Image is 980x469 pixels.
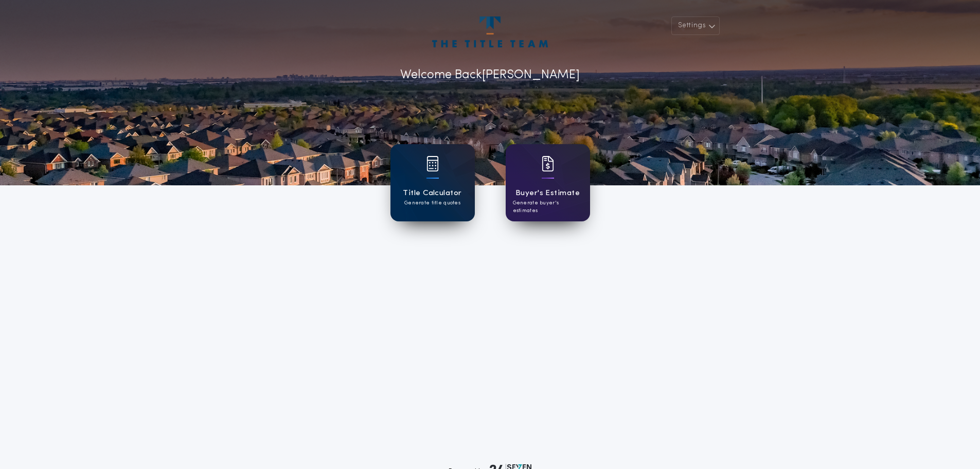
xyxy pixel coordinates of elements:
p: Generate title quotes [404,199,460,207]
h1: Title Calculator [403,187,461,199]
img: card icon [542,156,554,171]
h1: Buyer's Estimate [515,187,580,199]
p: Welcome Back [PERSON_NAME] [400,66,580,84]
img: account-logo [432,16,547,47]
p: Generate buyer's estimates [513,199,583,215]
a: card iconTitle CalculatorGenerate title quotes [390,144,475,221]
a: card iconBuyer's EstimateGenerate buyer's estimates [506,144,590,221]
img: card icon [426,156,439,171]
button: Settings [671,16,720,35]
